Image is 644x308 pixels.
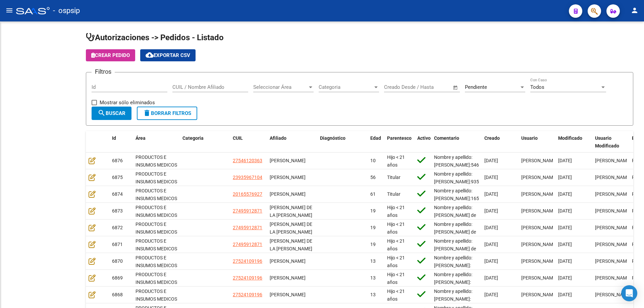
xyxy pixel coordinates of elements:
span: [DATE] [558,191,572,197]
span: Hijo < 21 años [387,222,405,235]
span: [PERSON_NAME] [270,158,306,163]
button: Open calendar [452,84,460,91]
datatable-header-cell: Creado [482,131,519,153]
span: 19 [370,208,376,213]
span: [DATE] [484,191,498,197]
span: [DATE] [484,258,498,264]
span: [PERSON_NAME] [595,292,631,297]
span: [DATE] [558,275,572,281]
datatable-header-cell: CUIL [230,131,267,153]
span: [PERSON_NAME] [595,158,631,163]
datatable-header-cell: Usuario Modificado [592,131,629,153]
span: Nombre y apellido: [PERSON_NAME]:54612036 NO POSEE CUD, SOLICITE RESUMEN DE HC [434,155,492,190]
span: 27546120363 [233,158,262,163]
span: 6871 [112,242,123,247]
span: Todos [530,84,544,90]
span: - ospsip [53,3,80,18]
span: Área [136,135,146,141]
span: 6876 [112,158,123,163]
span: 6870 [112,258,123,264]
span: [PERSON_NAME] [595,175,631,180]
span: [PERSON_NAME] [270,175,306,180]
button: Crear Pedido [86,49,135,61]
span: Nombre y apellido: [PERSON_NAME]:93596710 Clínica Providencia [434,171,492,192]
span: 56 [370,175,376,180]
datatable-header-cell: Modificado [555,131,592,153]
span: PRODUCTOS E INSUMOS MEDICOS [136,205,177,218]
span: Hijo < 21 años [387,272,405,285]
span: Hijo < 21 años [387,289,405,302]
span: [PERSON_NAME] [270,191,306,197]
span: 61 [370,191,376,197]
span: Titular [387,191,400,197]
mat-icon: search [98,109,106,117]
span: 19 [370,242,376,247]
span: 6868 [112,292,123,297]
span: [PERSON_NAME] [595,242,631,247]
datatable-header-cell: Categoria [180,131,230,153]
span: [PERSON_NAME] [595,208,631,213]
span: [PERSON_NAME] [270,292,306,297]
span: [PERSON_NAME] [595,191,631,197]
span: [DATE] [558,175,572,180]
span: [DATE] [484,292,498,297]
span: Nombre y apellido: [PERSON_NAME] de la [PERSON_NAME]:49591287 Domicilio [STREET_ADDRESS][PERSON_N... [434,222,492,296]
span: [DATE] [558,225,572,230]
span: PRODUCTOS E INSUMOS MEDICOS [136,188,177,201]
datatable-header-cell: Comentario [431,131,482,153]
button: Exportar CSV [140,49,196,61]
datatable-header-cell: Id [109,131,133,153]
span: Nombre y apellido: [PERSON_NAME] de la [PERSON_NAME]:49591287 Domicilio [STREET_ADDRESS][PERSON_N... [434,205,492,279]
span: 10 [370,158,376,163]
span: [PERSON_NAME] DE LA [PERSON_NAME] [270,238,312,251]
span: PRODUCTOS E INSUMOS MEDICOS [136,289,177,302]
span: 27524109196 [233,258,262,264]
span: [PERSON_NAME] [521,275,557,281]
datatable-header-cell: Parentesco [384,131,415,153]
span: Diagnóstico [320,135,345,141]
h3: Filtros [92,67,115,76]
span: [PERSON_NAME] [595,275,631,281]
button: Borrar Filtros [137,107,197,120]
span: 23935967104 [233,175,262,180]
span: [PERSON_NAME] DE LA [PERSON_NAME] [270,205,312,218]
span: Seleccionar Área [253,84,308,90]
span: PRODUCTOS E INSUMOS MEDICOS [136,222,177,235]
input: Start date [384,84,406,90]
span: Id [112,135,116,141]
input: End date [412,84,444,90]
span: 6872 [112,225,123,230]
mat-icon: person [631,6,639,14]
span: [DATE] [558,158,572,163]
mat-icon: delete [143,109,151,117]
datatable-header-cell: Diagnóstico [317,131,368,153]
datatable-header-cell: Área [133,131,180,153]
span: Pendiente [465,84,487,90]
span: [PERSON_NAME] [270,275,306,281]
span: 13 [370,275,376,281]
span: [PERSON_NAME] [521,242,557,247]
span: Hijo < 21 años [387,255,405,268]
span: Parentesco [387,135,412,141]
datatable-header-cell: Edad [368,131,384,153]
span: 27524109196 [233,275,262,281]
span: [PERSON_NAME] [521,225,557,230]
span: [DATE] [484,208,498,213]
span: PRODUCTOS E INSUMOS MEDICOS [136,255,177,268]
span: [PERSON_NAME] [521,258,557,264]
span: Buscar [98,110,125,116]
span: 27495912871 [233,225,262,230]
span: PRODUCTOS E INSUMOS MEDICOS [136,155,177,168]
span: [DATE] [484,175,498,180]
span: [PERSON_NAME] [595,258,631,264]
span: CUIL [233,135,243,141]
span: [PERSON_NAME] [521,208,557,213]
div: Open Intercom Messenger [621,285,637,301]
datatable-header-cell: Usuario [519,131,555,153]
span: [PERSON_NAME] DE LA [PERSON_NAME] [270,222,312,235]
span: 6873 [112,208,123,213]
span: Autorizaciones -> Pedidos - Listado [86,33,224,42]
span: Edad [370,135,381,141]
span: PRODUCTOS E INSUMOS MEDICOS [136,238,177,251]
span: PRODUCTOS E INSUMOS MEDICOS [136,272,177,285]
